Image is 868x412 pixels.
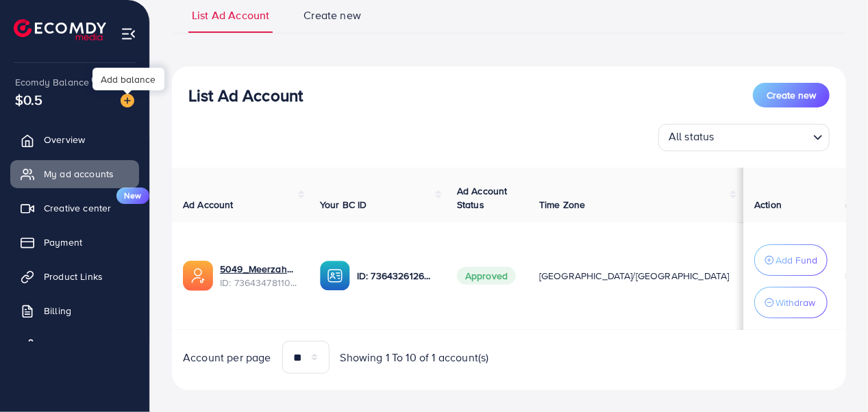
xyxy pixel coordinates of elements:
[754,244,828,276] button: Add Fund
[10,229,139,256] a: Payment
[15,75,89,89] span: Ecomdy Balance
[44,167,114,181] span: My ad accounts
[719,127,808,148] input: Search for option
[220,262,298,290] div: <span class='underline'>5049_Meerzah_1714645851425</span></br>7364347811019735056
[320,198,367,211] span: Your BC ID
[340,350,489,365] span: Showing 1 To 10 of 1 account(s)
[44,304,71,318] span: Billing
[10,126,139,153] a: Overview
[767,88,816,102] span: Create new
[776,252,817,268] p: Add Fund
[44,338,117,352] span: Affiliate Program
[457,267,516,285] span: Approved
[121,26,136,42] img: menu
[183,350,271,365] span: Account per page
[44,270,103,283] span: Product Links
[116,188,149,204] span: New
[753,83,830,107] button: Create new
[10,331,139,359] a: Affiliate Program
[303,8,361,23] span: Create new
[457,184,508,211] span: Ad Account Status
[121,94,134,107] img: image
[754,198,782,211] span: Action
[44,201,111,215] span: Creative center
[183,261,213,291] img: ic-ads-acc.e4c84228.svg
[666,126,717,148] span: All status
[754,287,828,318] button: Withdraw
[10,160,139,188] a: My ad accounts
[183,198,234,211] span: Ad Account
[10,194,139,222] a: Creative centerNew
[44,235,82,249] span: Payment
[44,133,85,146] span: Overview
[776,294,815,311] p: Withdraw
[810,350,858,402] iframe: Chat
[220,262,298,276] a: 5049_Meerzah_1714645851425
[192,8,269,23] span: List Ad Account
[188,86,303,105] h3: List Ad Account
[92,68,164,90] div: Add balance
[15,90,43,110] span: $0.5
[658,124,830,151] div: Search for option
[357,268,435,284] p: ID: 7364326126497431569
[539,269,730,283] span: [GEOGRAPHIC_DATA]/[GEOGRAPHIC_DATA]
[10,263,139,290] a: Product Links
[539,198,585,211] span: Time Zone
[320,261,350,291] img: ic-ba-acc.ded83a64.svg
[14,19,106,40] img: logo
[10,297,139,324] a: Billing
[220,276,298,289] span: ID: 7364347811019735056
